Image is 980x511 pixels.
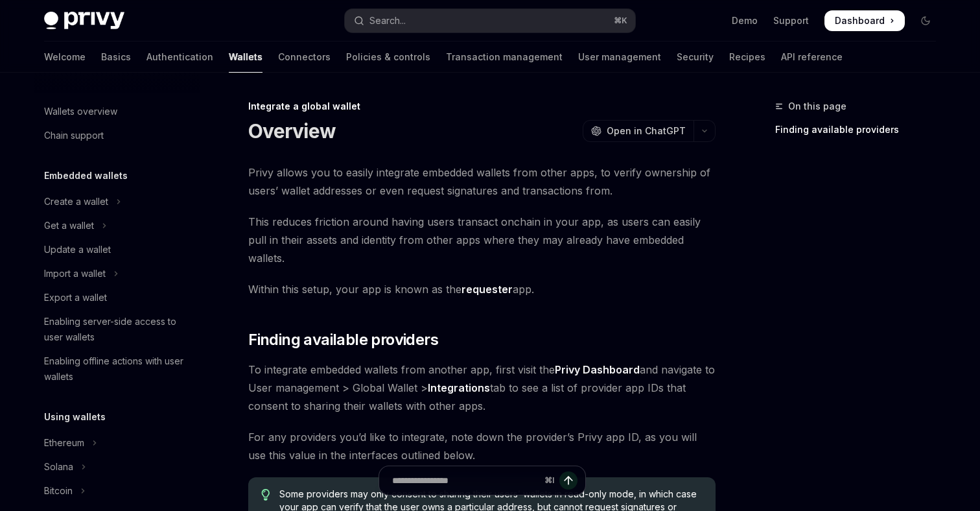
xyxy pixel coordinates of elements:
button: Toggle dark mode [915,10,936,31]
a: Authentication [146,42,213,73]
div: Import a wallet [44,266,106,281]
div: Export a wallet [44,290,107,305]
span: Privy allows you to easily integrate embedded wallets from other apps, to verify ownership of use... [248,163,716,200]
a: Dashboard [824,10,905,31]
a: Transaction management [446,42,563,73]
span: Within this setup, your app is known as the app. [248,280,716,298]
div: Enabling offline actions with user wallets [44,353,192,385]
span: Open in ChatGPT [607,125,686,137]
a: Recipes [729,42,765,73]
a: Security [677,42,714,73]
span: Dashboard [835,14,885,27]
div: Bitcoin [44,483,73,499]
a: User management [578,42,661,73]
span: ⌘ K [614,16,627,26]
div: Update a wallet [44,242,111,257]
a: Connectors [278,42,331,73]
a: Wallets overview [34,100,200,123]
button: Toggle Bitcoin section [34,479,200,503]
button: Toggle Solana section [34,455,200,479]
div: Get a wallet [44,218,94,233]
div: Create a wallet [44,194,108,209]
a: Enabling offline actions with user wallets [34,350,200,388]
div: Chain support [44,128,104,143]
button: Toggle Create a wallet section [34,190,200,213]
span: To integrate embedded wallets from another app, first visit the and navigate to User management >... [248,361,716,415]
a: Finding available providers [775,119,946,140]
a: Policies & controls [346,42,430,73]
button: Toggle Get a wallet section [34,214,200,237]
button: Toggle Ethereum section [34,431,200,455]
h5: Embedded wallets [44,168,128,184]
a: Update a wallet [34,238,200,261]
div: Integrate a global wallet [248,100,716,113]
div: Enabling server-side access to user wallets [44,314,192,345]
button: Open in ChatGPT [583,120,694,142]
div: Wallets overview [44,104,117,119]
a: Integrations [428,381,490,395]
button: Send message [559,471,577,490]
input: Ask a question... [392,466,539,495]
a: Privy Dashboard [555,363,640,377]
a: Chain support [34,124,200,147]
a: Demo [732,14,758,27]
a: Basics [101,42,131,73]
strong: requester [461,283,513,296]
a: Export a wallet [34,286,200,309]
span: This reduces friction around having users transact onchain in your app, as users can easily pull ... [248,213,716,267]
div: Ethereum [44,435,84,451]
h5: Using wallets [44,409,106,425]
a: Welcome [44,42,86,73]
a: Wallets [229,42,262,73]
a: Support [773,14,809,27]
img: dark logo [44,12,124,30]
span: On this page [788,99,846,114]
a: API reference [781,42,843,73]
span: Finding available providers [248,329,438,350]
span: For any providers you’d like to integrate, note down the provider’s Privy app ID, as you will use... [248,428,716,464]
div: Search... [369,13,406,29]
div: Solana [44,459,73,475]
button: Toggle Import a wallet section [34,262,200,285]
a: Enabling server-side access to user wallets [34,310,200,349]
h1: Overview [248,119,336,143]
button: Open search [345,9,635,32]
